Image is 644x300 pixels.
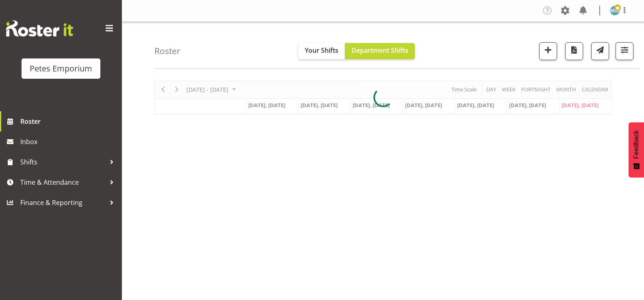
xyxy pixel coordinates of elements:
[565,42,583,60] button: Download a PDF of the roster according to the set date range.
[298,43,345,59] button: Your Shifts
[591,42,609,60] button: Send a list of all shifts for the selected filtered period to all rostered employees.
[351,46,408,55] span: Department Shifts
[629,122,644,177] button: Feedback - Show survey
[30,63,92,75] div: Petes Emporium
[6,20,73,37] img: Rosterit website logo
[20,176,106,188] span: Time & Attendance
[154,46,180,56] h4: Roster
[20,156,106,168] span: Shifts
[20,196,106,209] span: Finance & Reporting
[20,136,118,148] span: Inbox
[610,6,620,15] img: mandy-mosley3858.jpg
[345,43,415,59] button: Department Shifts
[633,130,640,159] span: Feedback
[305,46,338,55] span: Your Shifts
[616,42,633,60] button: Filter Shifts
[539,42,557,60] button: Add a new shift
[20,115,118,127] span: Roster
